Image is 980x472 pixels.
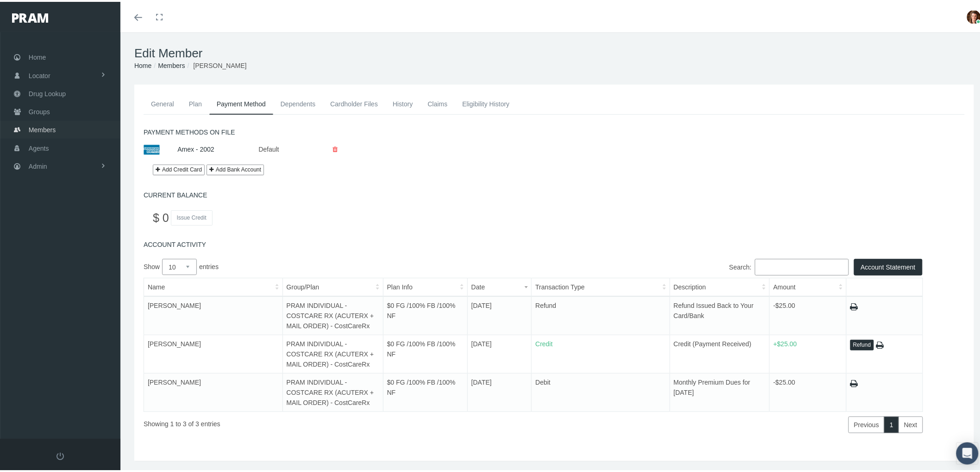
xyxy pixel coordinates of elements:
[420,92,455,112] a: Claims
[876,339,884,348] a: Print
[287,338,374,366] span: PRAM INDIVIDUAL - COSTCARE RX (ACUTERX + MAIL ORDER) - CostCareRx
[29,101,50,119] span: Groups
[177,144,214,151] a: Amex - 2002
[273,92,323,112] a: Dependents
[153,209,169,222] span: $ 0
[182,92,209,112] a: Plan
[29,83,66,101] span: Drug Lookup
[29,138,49,155] span: Agents
[134,44,974,59] h1: Edit Member
[144,239,965,247] h5: ACCOUNT ACTIVITY
[287,377,374,405] span: PRAM INDIVIDUAL - COSTCARE RX (ACUTERX + MAIL ORDER) - CostCareRx
[674,300,754,318] span: Refund Issued Back to Your Card/Bank
[144,190,965,197] h5: CURRENT BALANCE
[134,60,151,67] a: Home
[854,257,923,274] button: Account Statement
[383,276,467,294] th: Plan Info: activate to sort column ascending
[162,257,197,273] select: Showentries
[535,377,551,384] span: Debit
[144,127,965,135] h5: PAYMENT METHODS ON FILE
[674,377,751,394] span: Monthly Premium Dues for [DATE]
[148,377,201,384] span: [PERSON_NAME]
[773,338,797,346] span: +$25.00
[29,65,50,83] span: Locator
[158,60,185,67] a: Members
[850,300,858,310] a: Print
[148,338,201,346] span: [PERSON_NAME]
[387,300,456,318] span: $0 FG /100% FB /100% NF
[773,300,795,307] span: -$25.00
[773,377,795,384] span: -$25.00
[535,338,553,346] span: Credit
[29,47,46,64] span: Home
[769,276,846,294] th: Amount: activate to sort column ascending
[209,92,273,113] a: Payment Method
[29,119,56,137] span: Members
[153,163,205,173] a: Add Credit Card
[144,276,283,294] th: Name: activate to sort column ascending
[471,377,492,384] span: [DATE]
[848,415,885,431] a: Previous
[670,276,769,294] th: Description: activate to sort column ascending
[144,92,182,112] a: General
[171,208,213,224] button: Issue Credit
[207,163,264,173] button: Add Bank Account
[193,60,246,67] span: [PERSON_NAME]
[956,441,979,463] div: Open Intercom Messenger
[755,257,849,274] input: Search:
[471,338,492,346] span: [DATE]
[535,300,556,307] span: Refund
[850,338,874,349] button: Refund
[12,12,48,21] img: PRAM_20_x_78.png
[287,300,374,328] span: PRAM INDIVIDUAL - COSTCARE RX (ACUTERX + MAIL ORDER) - CostCareRx
[850,377,858,386] a: Print
[898,415,923,431] a: Next
[323,92,385,112] a: Cardholder Files
[148,300,201,307] span: [PERSON_NAME]
[674,338,752,346] span: Credit (Payment Received)
[884,415,899,431] a: 1
[29,156,47,173] span: Admin
[387,377,456,394] span: $0 FG /100% FB /100% NF
[283,276,383,294] th: Group/Plan: activate to sort column ascending
[144,257,533,273] label: Show entries
[532,276,670,294] th: Transaction Type: activate to sort column ascending
[387,338,456,356] span: $0 FG /100% FB /100% NF
[326,144,345,151] a: Delete
[533,257,848,274] label: Search:
[471,300,492,307] span: [DATE]
[385,92,421,112] a: History
[251,140,278,156] div: Default
[455,92,517,112] a: Eligibility History
[467,276,531,294] th: Date: activate to sort column ascending
[144,143,160,153] img: american_express.png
